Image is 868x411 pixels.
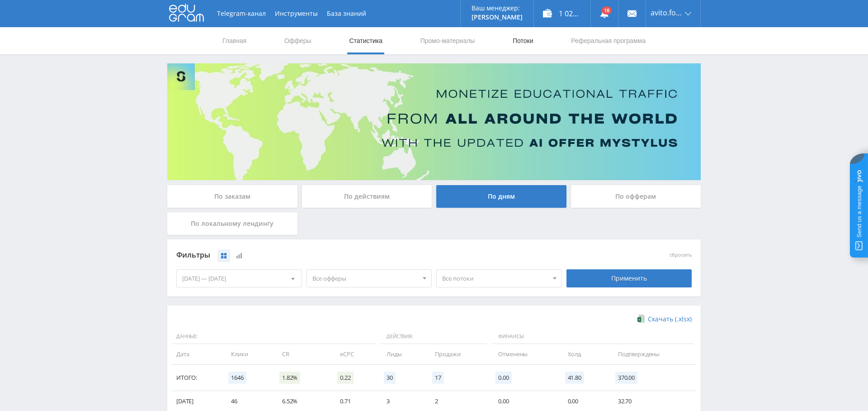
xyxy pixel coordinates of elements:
[426,344,489,364] td: Продажи
[177,270,302,287] div: [DATE] — [DATE]
[495,372,511,384] span: 0.00
[651,9,682,16] span: avito.formulatraffica26
[420,27,476,54] a: Промо-материалы
[489,344,558,364] td: Отменены
[570,27,646,54] a: Реферальная программа
[637,315,692,324] a: Скачать (.xlsx)
[172,329,375,344] span: Данные:
[432,372,444,384] span: 17
[167,212,297,235] div: По локальному лендингу
[436,185,566,208] div: По дням
[566,269,692,287] div: Применить
[609,344,696,364] td: Подтверждены
[167,185,297,208] div: По заказам
[172,344,222,364] td: Дата
[637,314,645,323] img: xlsx
[273,344,331,364] td: CR
[472,5,523,12] p: Ваш менеджер:
[648,315,692,323] span: Скачать (.xlsx)
[380,329,487,344] span: Действия:
[228,372,246,384] span: 1646
[172,365,222,391] td: Итого:
[222,27,247,54] a: Главная
[167,63,701,180] img: Banner
[348,27,383,54] a: Статистика
[176,249,562,262] div: Фильтры
[377,344,426,364] td: Лиды
[442,270,548,287] span: Все потоки
[491,329,694,344] span: Финансы:
[331,344,377,364] td: eCPC
[472,14,523,21] p: [PERSON_NAME]
[279,372,300,384] span: 1.82%
[222,344,273,364] td: Клики
[512,27,534,54] a: Потоки
[565,372,584,384] span: 41.80
[283,27,312,54] a: Офферы
[337,372,353,384] span: 0.22
[571,185,701,208] div: По офферам
[615,372,637,384] span: 370.00
[384,372,396,384] span: 30
[302,185,432,208] div: По действиям
[670,252,692,258] button: сбросить
[312,270,418,287] span: Все офферы
[559,344,609,364] td: Холд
